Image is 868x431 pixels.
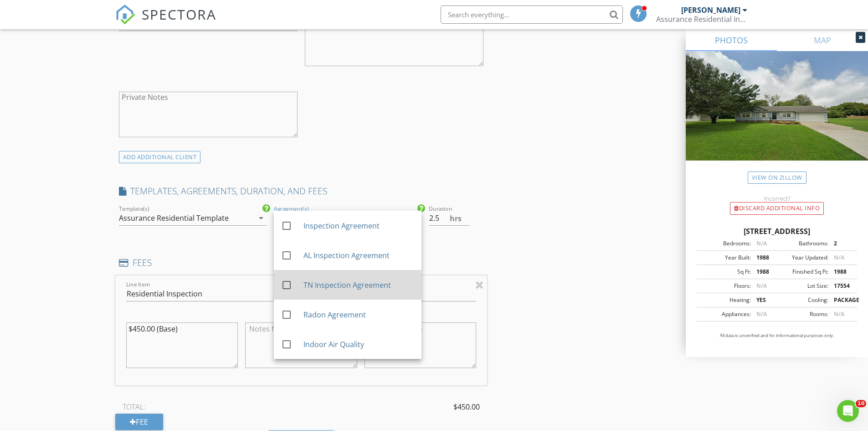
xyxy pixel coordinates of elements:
[119,214,229,222] div: Assurance Residential Template
[429,211,470,226] input: 0.0
[777,282,828,290] div: Lot Size:
[837,400,859,422] iframe: Intercom live chat
[681,5,740,15] div: [PERSON_NAME]
[699,310,751,318] div: Appliances:
[123,401,145,412] span: TOTAL:
[686,29,777,51] a: PHOTOS
[303,339,414,350] div: Indoor Air Quality
[450,215,462,222] span: hrs
[115,414,163,430] div: Fee
[777,239,828,248] div: Bathrooms:
[115,5,135,25] img: The Best Home Inspection Software - Spectora
[699,239,751,248] div: Bedrooms:
[834,254,844,261] span: N/A
[751,268,777,276] div: 1988
[834,310,844,318] span: N/A
[751,296,777,304] div: YES
[777,254,828,262] div: Year Updated:
[303,220,414,231] div: Inspection Agreement
[748,171,806,184] a: View on Zillow
[756,282,767,290] span: N/A
[119,257,484,269] h4: FEES
[699,282,751,290] div: Floors:
[828,296,854,304] div: PACKAGE
[119,151,201,163] div: ADD ADDITIONAL client
[828,239,854,248] div: 2
[699,296,751,304] div: Heating:
[441,5,623,24] input: Search everything...
[115,12,216,31] a: SPECTORA
[828,282,854,290] div: 17554
[453,401,480,412] span: $450.00
[686,51,868,182] img: streetview
[756,239,767,247] span: N/A
[303,250,414,261] div: AL Inspection Agreement
[856,400,866,407] span: 10
[828,268,854,276] div: 1988
[777,296,828,304] div: Cooling:
[303,280,414,291] div: TN Inspection Agreement
[730,202,824,215] div: Discard Additional info
[303,309,414,320] div: Radon Agreement
[699,254,751,262] div: Year Built:
[697,332,857,339] p: All data is unverified and for informational purposes only.
[699,268,751,276] div: Sq Ft:
[142,5,216,24] span: SPECTORA
[751,254,777,262] div: 1988
[256,213,267,223] i: arrow_drop_down
[777,29,868,51] a: MAP
[119,185,484,197] h4: TEMPLATES, AGREEMENTS, DURATION, AND FEES
[777,310,828,318] div: Rooms:
[756,310,767,318] span: N/A
[686,195,868,202] div: Incorrect?
[656,15,747,24] div: Assurance Residential Inspections, LLC
[697,226,857,237] div: [STREET_ADDRESS]
[777,268,828,276] div: Finished Sq Ft:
